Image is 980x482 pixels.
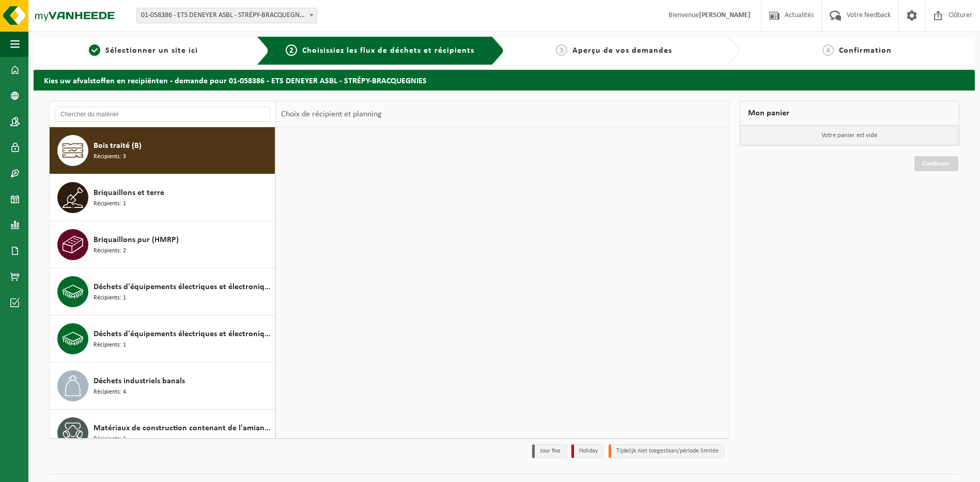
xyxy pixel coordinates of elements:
[50,127,275,174] button: Bois traité (B) Récipients: 3
[137,8,317,23] span: 01-058386 - ETS DENEYER ASBL - STRÉPY-BRACQUEGNIES
[89,44,100,56] span: 1
[94,199,126,209] span: Récipients: 1
[571,444,603,458] li: Holiday
[822,44,834,56] span: 4
[50,221,275,268] button: Briquaillons pur (HMRP) Récipients: 2
[94,422,272,434] span: Matériaux de construction contenant de l'amiante lié au ciment (non friable)
[572,47,672,55] span: Aperçu de vos demandes
[55,107,270,122] input: Chercher du matériel
[94,246,126,256] span: Récipients: 2
[136,8,317,23] span: 01-058386 - ETS DENEYER ASBL - STRÉPY-BRACQUEGNIES
[914,156,958,171] a: Continuer
[532,444,566,458] li: Jour fixe
[839,47,892,55] span: Confirmation
[50,363,275,410] button: Déchets industriels banals Récipients: 4
[699,11,751,19] strong: [PERSON_NAME]
[94,387,126,397] span: Récipients: 4
[609,444,724,458] li: Tijdelijk niet toegestaan/période limitée
[94,140,142,152] span: Bois traité (B)
[94,434,126,444] span: Récipients: 1
[5,459,173,482] iframe: chat widget
[740,101,960,126] div: Mon panier
[94,340,126,350] span: Récipients: 1
[50,410,275,457] button: Matériaux de construction contenant de l'amiante lié au ciment (non friable) Récipients: 1
[302,47,474,55] span: Choisissiez les flux de déchets et récipients
[34,70,975,90] h2: Kies uw afvalstoffen en recipiënten - demande pour 01-058386 - ETS DENEYER ASBL - STRÉPY-BRACQUEG...
[94,234,179,246] span: Briquaillons pur (HMRP)
[740,126,959,145] p: Votre panier est vide
[50,315,275,363] button: Déchets d'équipements électriques et électroniques : télévisions, moniteurs Récipients: 1
[50,268,275,315] button: Déchets d'équipements électriques et électroniques - gros produits blancs (ménagers) Récipients: 1
[94,187,164,199] span: Briquaillons et terre
[39,44,248,57] a: 1Sélectionner un site ici
[94,293,126,303] span: Récipients: 1
[50,174,275,221] button: Briquaillons et terre Récipients: 1
[276,101,387,127] div: Choix de récipient et planning
[94,152,126,162] span: Récipients: 3
[94,375,185,387] span: Déchets industriels banals
[94,281,272,293] span: Déchets d'équipements électriques et électroniques - gros produits blancs (ménagers)
[105,47,198,55] span: Sélectionner un site ici
[286,44,297,56] span: 2
[94,328,272,340] span: Déchets d'équipements électriques et électroniques : télévisions, moniteurs
[556,44,567,56] span: 3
